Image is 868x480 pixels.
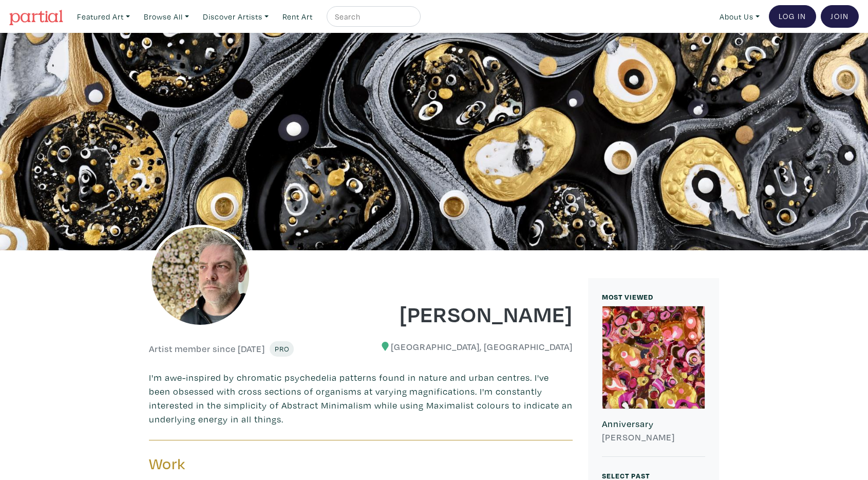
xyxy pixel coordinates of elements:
[369,300,573,327] h1: [PERSON_NAME]
[274,344,289,354] span: Pro
[139,6,194,27] a: Browse All
[602,418,705,430] h6: Anniversary
[369,341,573,353] h6: [GEOGRAPHIC_DATA], [GEOGRAPHIC_DATA]
[72,6,135,27] a: Featured Art
[769,5,816,28] a: Log In
[334,10,411,23] input: Search
[715,6,764,27] a: About Us
[198,6,273,27] a: Discover Artists
[602,306,705,457] a: Anniversary [PERSON_NAME]
[149,454,353,474] h3: Work
[821,5,859,28] a: Join
[149,343,265,355] h6: Artist member since [DATE]
[278,6,317,27] a: Rent Art
[149,371,573,426] p: I'm awe-inspired by chromatic psychedelia patterns found in nature and urban centres. I've been o...
[602,292,653,302] small: MOST VIEWED
[602,432,705,443] h6: [PERSON_NAME]
[149,225,252,327] img: phpThumb.php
